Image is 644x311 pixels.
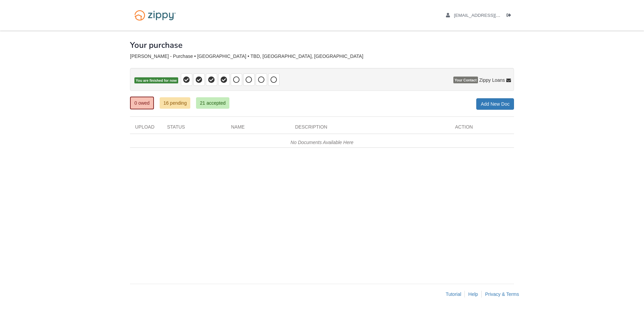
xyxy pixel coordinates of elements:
[226,124,290,134] div: Name
[446,291,461,297] a: Tutorial
[446,13,531,20] a: edit profile
[130,41,183,49] h1: Your purchase
[130,7,180,24] img: Logo
[130,124,162,134] div: Upload
[450,124,514,134] div: Action
[160,97,190,109] a: 16 pending
[134,77,178,84] span: You are finished for now
[130,97,154,109] a: 0 owed
[507,13,514,20] a: Log out
[453,77,478,83] span: Your Contact
[479,77,505,83] span: Zippy Loans
[290,124,450,134] div: Description
[291,140,354,145] em: No Documents Available Here
[454,13,531,18] span: kndrfrmn@icloud.com
[485,291,519,297] a: Privacy & Terms
[476,98,514,110] a: Add New Doc
[468,291,478,297] a: Help
[162,124,226,134] div: Status
[130,54,514,59] div: [PERSON_NAME] - Purchase • [GEOGRAPHIC_DATA] • TBD, [GEOGRAPHIC_DATA], [GEOGRAPHIC_DATA]
[196,97,229,109] a: 21 accepted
